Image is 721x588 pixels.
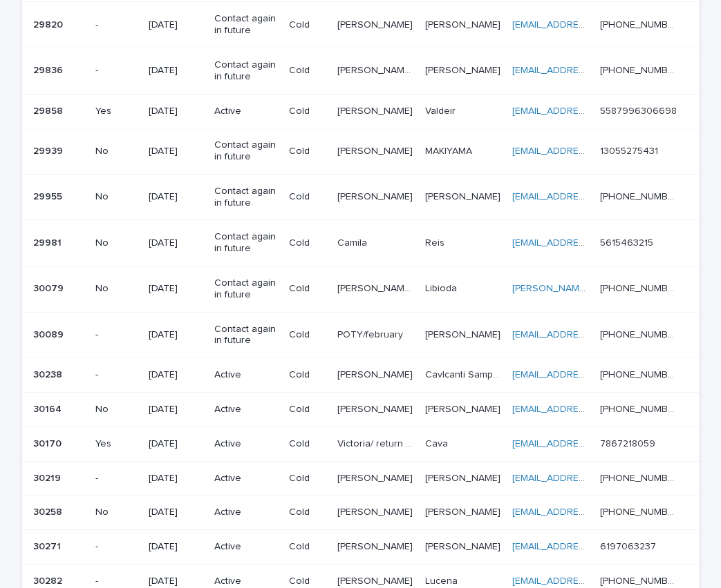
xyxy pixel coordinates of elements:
tr: 2993929939 No[DATE]Contact again in futureCold[PERSON_NAME][PERSON_NAME] MAKIYAMAMAKIYAMA [EMAIL_... [22,128,700,175]
a: [EMAIL_ADDRESS][DOMAIN_NAME] [512,542,668,551]
tr: 3021930219 -[DATE]ActiveCold[PERSON_NAME][PERSON_NAME] [PERSON_NAME][PERSON_NAME] [EMAIL_ADDRESS]... [22,461,700,496]
p: [PHONE_NUMBER] [600,366,680,381]
p: Contact again in future [214,277,278,301]
p: [PHONE_NUMBER] [600,17,680,31]
p: Cold [289,191,326,203]
p: [DATE] [149,106,203,117]
a: [EMAIL_ADDRESS][DOMAIN_NAME] [512,66,668,75]
tr: 3007930079 No[DATE]Contact again in futureCold[PERSON_NAME]/November[PERSON_NAME]/November Libiod... [22,266,700,313]
tr: 3017030170 Yes[DATE]ActiveColdVictoria/ return [DATE]Victoria/ return [DATE] CavaCava [EMAIL_ADDR... [22,427,700,461]
a: [EMAIL_ADDRESS][DOMAIN_NAME] [512,146,668,156]
p: Active [214,438,278,450]
p: Cold [289,329,326,341]
p: No [95,146,138,157]
p: [PERSON_NAME] [337,538,415,553]
p: Cold [289,146,326,157]
a: [EMAIL_ADDRESS][DOMAIN_NAME] [512,404,668,414]
p: Lucena [425,573,460,587]
p: 30089 [33,326,66,341]
a: [EMAIL_ADDRESS][DOMAIN_NAME] [512,20,668,30]
p: [PERSON_NAME] [337,366,415,381]
tr: 2982029820 -[DATE]Contact again in futureCold[PERSON_NAME][PERSON_NAME] [PERSON_NAME][PERSON_NAME... [22,2,700,48]
p: Active [214,541,278,553]
p: Libioda [425,280,460,295]
p: +1 (240) 654-2869 [600,280,680,295]
p: Cold [289,576,326,587]
p: [DATE] [149,146,203,157]
p: [PERSON_NAME] [337,143,415,157]
p: 30258 [33,504,65,518]
p: Contact again in future [214,186,278,209]
p: Valdeir dos Santos Silva [337,103,415,117]
a: [EMAIL_ADDRESS][DOMAIN_NAME] [512,439,668,449]
p: Yes [95,438,138,450]
p: +55 55999778293 [600,62,680,77]
p: No [95,404,138,415]
p: 5587996306698 [600,103,680,117]
p: 30238 [33,366,65,381]
p: [PERSON_NAME]/COS [337,62,417,77]
p: 5615463215 [600,235,656,249]
p: +55 (48) 991536216 [600,470,680,484]
p: - [95,19,138,31]
p: [PERSON_NAME] [337,573,415,587]
p: Cold [289,507,326,518]
p: [DATE] [149,329,203,341]
p: [PERSON_NAME] [425,326,503,341]
p: [PHONE_NUMBER] [600,401,680,415]
p: [DATE] [149,507,203,518]
p: - [95,369,138,381]
a: [EMAIL_ADDRESS][DOMAIN_NAME] [512,507,668,517]
p: 29820 [33,17,66,31]
p: [PHONE_NUMBER] [600,504,680,518]
p: 29939 [33,143,66,157]
a: [EMAIL_ADDRESS][DOMAIN_NAME] [512,473,668,483]
p: [PERSON_NAME] [337,401,415,415]
p: Contact again in future [214,231,278,255]
a: [EMAIL_ADDRESS][DOMAIN_NAME] [512,330,668,340]
p: [DATE] [149,237,203,249]
tr: 2983629836 -[DATE]Contact again in futureCold[PERSON_NAME]/COS[PERSON_NAME]/COS [PERSON_NAME][PER... [22,48,700,94]
tr: 2995529955 No[DATE]Contact again in futureCold[PERSON_NAME][PERSON_NAME] [PERSON_NAME][PERSON_NAM... [22,174,700,220]
a: [EMAIL_ADDRESS][DOMAIN_NAME] [512,576,668,586]
p: - [95,65,138,77]
p: [DATE] [149,369,203,381]
p: Contact again in future [214,59,278,83]
p: MAKIYAMA [425,143,475,157]
p: +55(81)99469-3800 [600,573,680,587]
p: [PERSON_NAME] [425,62,503,77]
p: Camila [337,235,370,249]
p: [PERSON_NAME] [425,17,503,31]
p: 30219 [33,470,64,484]
p: No [95,507,138,518]
p: 30271 [33,538,64,553]
p: 29955 [33,188,65,203]
p: [DATE] [149,541,203,553]
a: [EMAIL_ADDRESS][DOMAIN_NAME] [512,192,668,202]
p: Yes [95,106,138,117]
p: [DATE] [149,65,203,77]
p: Victoria/ return thursday [337,435,417,450]
p: Cold [289,438,326,450]
p: 29981 [33,235,64,249]
p: 6197063237 [600,538,659,553]
p: Cold [289,541,326,553]
p: 29858 [33,103,66,117]
p: [DATE] [149,191,203,203]
p: 13055275431 [600,143,661,157]
p: Contact again in future [214,13,278,37]
p: Cold [289,404,326,415]
p: Active [214,106,278,117]
p: [PERSON_NAME] [425,188,503,203]
p: Active [214,507,278,518]
a: [EMAIL_ADDRESS][DOMAIN_NAME] [512,106,668,116]
p: [DATE] [149,404,203,415]
p: Cold [289,283,326,295]
p: 30079 [33,280,66,295]
p: [PERSON_NAME] [337,504,415,518]
tr: 3025830258 No[DATE]ActiveCold[PERSON_NAME][PERSON_NAME] [PERSON_NAME][PERSON_NAME] [EMAIL_ADDRESS... [22,496,700,530]
p: [PERSON_NAME]/November [337,280,417,295]
p: [DATE] [149,283,203,295]
tr: 2998129981 No[DATE]Contact again in futureColdCamilaCamila ReisReis [EMAIL_ADDRESS][DOMAIN_NAME] ... [22,220,700,266]
p: 30164 [33,401,64,415]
